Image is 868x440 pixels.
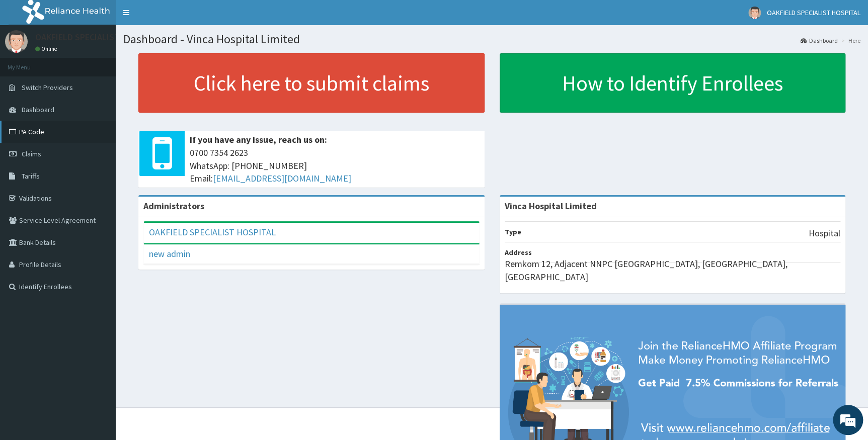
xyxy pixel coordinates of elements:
[149,248,190,259] a: new admin
[22,149,41,158] span: Claims
[748,7,761,19] img: User Image
[505,200,597,212] strong: Vinca Hospital Limited
[22,171,40,181] span: Tariffs
[809,227,840,240] p: Hospital
[22,83,73,92] span: Switch Providers
[35,45,59,52] a: Online
[500,53,846,113] a: How to Identify Enrollees
[839,36,860,45] li: Here
[143,200,204,212] b: Administrators
[35,33,161,42] p: OAKFIELD SPECIALIST HOSPITAL
[767,8,860,17] span: OAKFIELD SPECIALIST HOSPITAL
[138,53,485,113] a: Click here to submit claims
[801,36,838,45] a: Dashboard
[190,134,327,145] b: If you have any issue, reach us on:
[22,105,54,114] span: Dashboard
[190,146,480,185] span: 0700 7354 2623 WhatsApp: [PHONE_NUMBER] Email:
[213,172,351,184] a: [EMAIL_ADDRESS][DOMAIN_NAME]
[123,33,860,46] h1: Dashboard - Vinca Hospital Limited
[149,226,276,238] a: OAKFIELD SPECIALIST HOSPITAL
[505,248,532,257] b: Address
[5,30,28,53] img: User Image
[505,257,841,283] p: Remkom 12, Adjacent NNPC [GEOGRAPHIC_DATA], [GEOGRAPHIC_DATA], [GEOGRAPHIC_DATA]
[505,227,521,236] b: Type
